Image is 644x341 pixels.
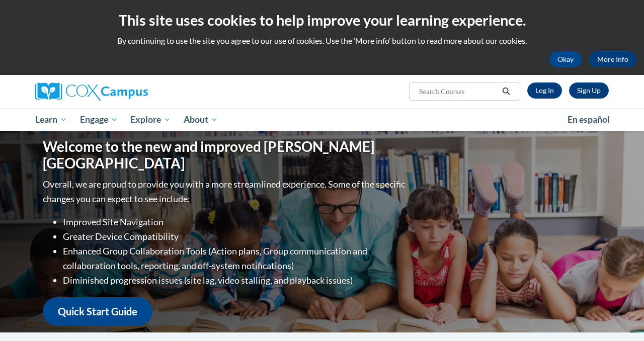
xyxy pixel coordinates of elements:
[73,108,124,131] a: Engage
[63,229,408,244] li: Greater Device Compatibility
[29,108,73,131] a: Learn
[184,114,218,126] span: About
[63,273,408,288] li: Diminished progression issues (site lag, video stalling, and playback issues)
[63,244,408,273] li: Enhanced Group Collaboration Tools (Action plans, Group communication and collaboration tools, re...
[8,10,636,30] h2: This site uses cookies to help improve your learning experience.
[589,51,636,67] a: More Info
[561,109,616,130] a: En español
[568,114,610,125] span: En español
[43,177,408,206] p: Overall, we are proud to provide you with a more streamlined experience. Some of the specific cha...
[499,86,514,98] button: Search
[569,82,609,99] a: Register
[43,138,408,172] h1: Welcome to the new and improved [PERSON_NAME][GEOGRAPHIC_DATA]
[28,108,616,131] div: Main menu
[43,297,152,326] a: Quick Start Guide
[124,108,177,131] a: Explore
[130,114,171,126] span: Explore
[35,82,216,101] a: Cox Campus
[418,86,499,98] input: Search Courses
[80,114,118,126] span: Engage
[35,82,148,101] img: Cox Campus
[527,82,562,99] a: Log In
[63,215,408,229] li: Improved Site Navigation
[549,51,582,67] button: Okay
[8,35,636,46] p: By continuing to use the site you agree to our use of cookies. Use the ‘More info’ button to read...
[177,108,224,131] a: About
[35,114,67,126] span: Learn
